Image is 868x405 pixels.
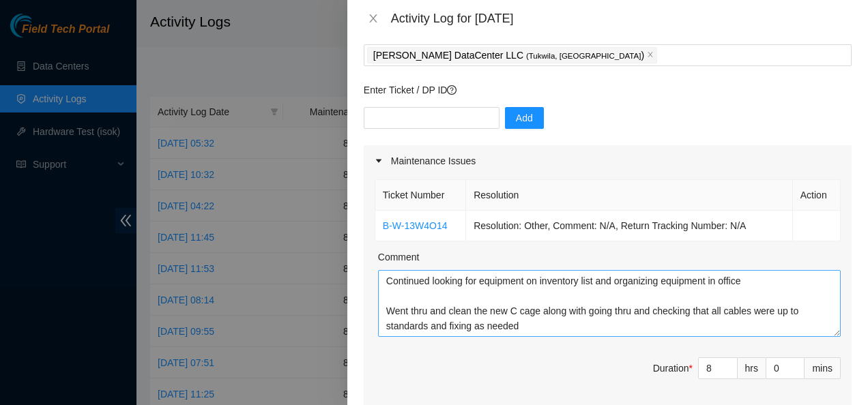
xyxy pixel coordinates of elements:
p: Enter Ticket / DP ID [364,82,852,97]
div: mins [805,357,841,379]
a: B-W-13W4O14 [383,220,448,231]
div: Activity Log for [DATE] [391,11,852,26]
span: Add [516,110,533,125]
button: Close [364,12,383,25]
label: Comment [378,250,420,265]
span: ( Tukwila, [GEOGRAPHIC_DATA] [526,52,641,60]
th: Resolution [466,180,793,211]
div: Duration [653,361,693,376]
span: question-circle [447,85,457,95]
div: hrs [738,357,766,379]
button: Add [505,107,544,129]
p: [PERSON_NAME] DataCenter LLC ) [373,48,644,63]
textarea: Comment [378,270,841,337]
th: Action [793,180,841,211]
div: Maintenance Issues [364,145,852,177]
td: Resolution: Other, Comment: N/A, Return Tracking Number: N/A [466,211,793,241]
span: close [647,51,654,59]
th: Ticket Number [375,180,466,211]
span: close [368,13,379,24]
span: caret-right [375,157,383,165]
